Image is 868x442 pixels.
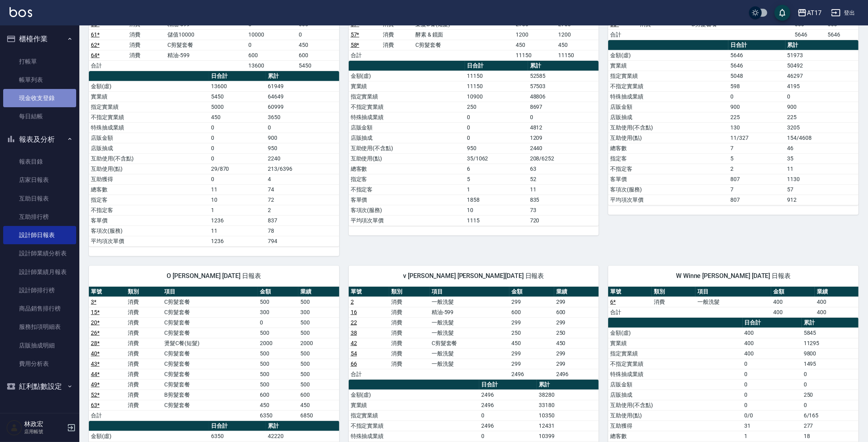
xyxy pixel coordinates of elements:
[743,318,802,328] th: 日合計
[465,184,528,195] td: 1
[126,359,163,369] td: 消費
[509,317,554,328] td: 299
[528,143,599,153] td: 2440
[785,164,858,174] td: 11
[465,71,528,81] td: 11150
[298,307,339,317] td: 300
[127,40,166,50] td: 消費
[266,215,339,226] td: 837
[349,71,465,81] td: 金額(虛)
[618,272,849,280] span: W Winne [PERSON_NAME] [DATE] 日報表
[785,112,858,122] td: 225
[728,195,785,205] td: 807
[3,189,76,208] a: 互助日報表
[126,287,163,297] th: 類別
[528,122,599,133] td: 4812
[785,60,858,71] td: 50492
[728,91,785,102] td: 0
[89,184,209,195] td: 總客數
[209,164,266,174] td: 29/870
[430,297,509,307] td: 一般洗髮
[3,263,76,281] a: 設計師業績月報表
[608,287,858,318] table: a dense table
[89,71,339,247] table: a dense table
[608,195,728,205] td: 平均項次單價
[509,348,554,359] td: 299
[351,350,357,357] a: 54
[349,164,465,174] td: 總客數
[514,40,556,50] td: 450
[528,184,599,195] td: 11
[127,29,166,40] td: 消費
[3,29,76,49] button: 櫃檯作業
[509,287,554,297] th: 金額
[465,133,528,143] td: 0
[246,60,297,71] td: 13600
[162,317,258,328] td: C剪髮套餐
[608,184,728,195] td: 客項次(服務)
[258,287,298,297] th: 金額
[162,307,258,317] td: C剪髮套餐
[3,129,76,150] button: 報表及分析
[554,338,599,348] td: 450
[3,89,76,107] a: 現金收支登錄
[3,355,76,373] a: 費用分析表
[266,122,339,133] td: 0
[89,287,126,297] th: 單號
[349,215,465,226] td: 平均項次單價
[89,60,127,71] td: 合計
[528,112,599,122] td: 0
[554,287,599,297] th: 業績
[743,338,802,348] td: 400
[528,133,599,143] td: 1209
[413,29,514,40] td: 酵素 & 鏡面
[389,317,430,328] td: 消費
[89,81,209,91] td: 金額(虛)
[349,50,381,60] td: 合計
[89,112,209,122] td: 不指定實業績
[297,29,339,40] td: 0
[3,171,76,189] a: 店家日報表
[349,102,465,112] td: 不指定實業績
[258,317,298,328] td: 0
[785,133,858,143] td: 154/4608
[349,287,389,297] th: 單號
[785,102,858,112] td: 900
[728,71,785,81] td: 5048
[389,287,430,297] th: 類別
[89,236,209,246] td: 平均項次單價
[166,50,246,60] td: 精油-599
[89,287,339,421] table: a dense table
[351,340,357,346] a: 42
[771,287,815,297] th: 金額
[349,195,465,205] td: 客單價
[774,5,790,21] button: save
[554,297,599,307] td: 299
[785,174,858,184] td: 1130
[389,348,430,359] td: 消費
[246,40,297,50] td: 0
[785,91,858,102] td: 0
[351,309,357,315] a: 16
[815,307,858,317] td: 400
[266,81,339,91] td: 61949
[209,143,266,153] td: 0
[465,174,528,184] td: 5
[298,287,339,297] th: 業績
[166,29,246,40] td: 儲值10000
[209,91,266,102] td: 5450
[794,5,825,21] button: AT17
[556,50,599,60] td: 11150
[266,133,339,143] td: 900
[349,81,465,91] td: 實業績
[349,153,465,164] td: 互助使用(點)
[24,420,65,428] h5: 林政宏
[528,153,599,164] td: 208/6252
[556,29,599,40] td: 1200
[209,102,266,112] td: 5000
[608,133,728,143] td: 互助使用(點)
[126,348,163,359] td: 消費
[465,205,528,215] td: 10
[89,174,209,184] td: 互助獲得
[351,330,357,336] a: 38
